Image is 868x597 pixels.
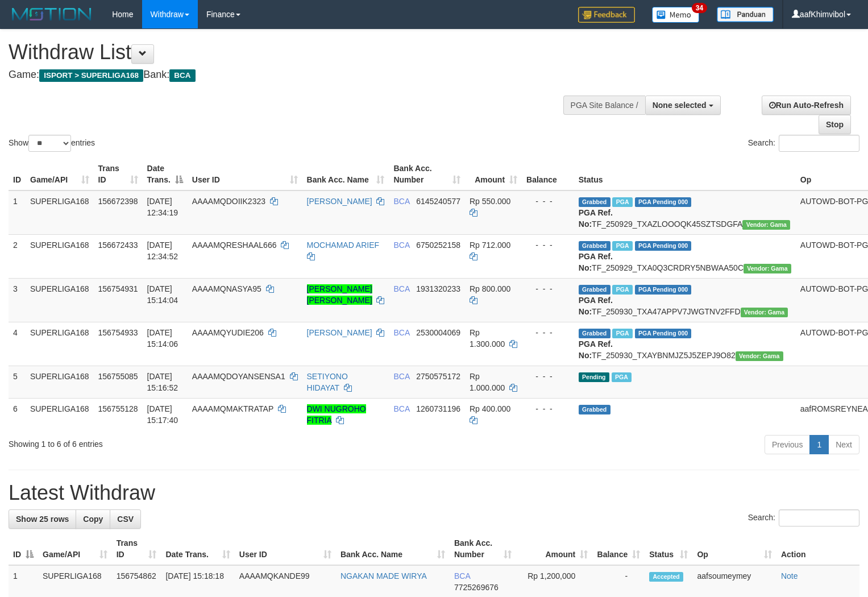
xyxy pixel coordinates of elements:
span: AAAAMQNASYA95 [192,284,261,293]
span: BCA [393,328,409,337]
span: Copy 7725269676 to clipboard [454,583,499,592]
span: AAAAMQYUDIE206 [192,328,264,337]
label: Show entries [9,135,95,152]
span: 156754931 [98,284,138,293]
span: [DATE] 15:14:04 [147,284,178,305]
button: None selected [645,96,721,115]
td: TF_250930_TXA47APPV7JWGTNV2FFD [574,278,796,322]
th: Op: activate to sort column ascending [692,533,776,565]
a: Note [781,571,798,581]
span: Vendor URL: https://trx31.1velocity.biz [742,220,790,230]
span: Vendor URL: https://trx31.1velocity.biz [744,264,791,273]
a: MOCHAMAD ARIEF [307,241,380,250]
img: Button%20Memo.svg [652,7,700,23]
th: Trans ID: activate to sort column ascending [94,158,143,190]
td: 4 [9,322,26,366]
span: BCA [393,284,409,293]
span: Copy 2530004069 to clipboard [416,328,460,337]
span: Marked by aafsoumeymey [612,285,632,295]
span: BCA [454,571,470,581]
span: Marked by aafsoumeymey [612,329,632,338]
span: Copy 1260731196 to clipboard [416,404,460,413]
span: 156672398 [98,197,138,206]
th: ID: activate to sort column descending [9,533,38,565]
span: Grabbed [579,329,610,338]
span: PGA Pending [635,197,692,207]
div: Showing 1 to 6 of 6 entries [9,434,353,450]
a: [PERSON_NAME] [PERSON_NAME] [307,284,372,305]
td: TF_250929_TXA0Q3CRDRY5NBWAA50C [574,234,796,278]
a: NGAKAN MADE WIRYA [340,571,427,581]
span: Rp 400.000 [470,404,510,413]
span: Rp 712.000 [470,241,510,250]
span: AAAAMQRESHAAL666 [192,241,277,250]
span: [DATE] 15:16:52 [147,372,178,392]
td: 6 [9,398,26,430]
span: [DATE] 12:34:52 [147,241,178,261]
a: Show 25 rows [9,509,76,529]
b: PGA Ref. No: [579,339,613,360]
div: - - - [526,371,570,382]
th: Status [574,158,796,190]
span: CSV [117,515,134,524]
span: 156755085 [98,372,138,381]
span: AAAAMQDOIIK2323 [192,197,265,206]
span: [DATE] 12:34:19 [147,197,178,217]
span: Copy [83,515,103,524]
span: [DATE] 15:17:40 [147,404,178,425]
td: SUPERLIGA168 [26,322,94,366]
th: Trans ID: activate to sort column ascending [112,533,161,565]
td: SUPERLIGA168 [26,398,94,430]
td: TF_250930_TXAYBNMJZ5J5ZEPJ9O82 [574,322,796,366]
div: - - - [526,283,570,295]
a: 1 [809,435,829,454]
th: Bank Acc. Number: activate to sort column ascending [450,533,517,565]
img: MOTION_logo.png [9,6,95,23]
span: BCA [393,197,409,206]
th: Game/API: activate to sort column ascending [38,533,112,565]
span: Marked by aafsoycanthlai [612,197,632,207]
span: Pending [579,372,609,382]
span: Grabbed [579,241,610,251]
b: PGA Ref. No: [579,252,613,272]
td: 2 [9,234,26,278]
b: PGA Ref. No: [579,208,613,229]
span: [DATE] 15:14:06 [147,328,178,349]
a: DWI NUGROHO FITRIA [307,404,366,425]
a: Run Auto-Refresh [762,96,851,115]
span: AAAAMQDOYANSENSA1 [192,372,285,381]
span: BCA [393,372,409,381]
th: Bank Acc. Name: activate to sort column ascending [302,158,389,190]
td: SUPERLIGA168 [26,234,94,278]
a: [PERSON_NAME] [307,197,372,206]
th: Bank Acc. Number: activate to sort column ascending [389,158,465,190]
td: TF_250929_TXAZLOOOQK45SZTSDGFA [574,190,796,235]
td: 5 [9,366,26,398]
span: Grabbed [579,405,610,414]
div: - - - [526,403,570,414]
img: Feedback.jpg [578,7,635,23]
th: Date Trans.: activate to sort column descending [143,158,188,190]
input: Search: [779,509,859,526]
th: Date Trans.: activate to sort column ascending [161,533,234,565]
b: PGA Ref. No: [579,296,613,316]
span: 156672433 [98,241,138,250]
div: - - - [526,196,570,207]
th: Bank Acc. Name: activate to sort column ascending [336,533,450,565]
span: Vendor URL: https://trx31.1velocity.biz [741,308,788,317]
span: Vendor URL: https://trx31.1velocity.biz [736,351,783,361]
label: Search: [748,135,859,152]
span: Show 25 rows [16,515,69,524]
span: Accepted [649,572,683,582]
span: Grabbed [579,197,610,207]
td: 3 [9,278,26,322]
div: - - - [526,327,570,338]
h4: Game: Bank: [9,69,567,81]
span: Copy 6145240577 to clipboard [416,197,460,206]
select: Showentries [28,135,71,152]
div: PGA Site Balance / [563,96,645,115]
span: BCA [169,69,195,82]
label: Search: [748,509,859,526]
th: ID [9,158,26,190]
th: Balance [522,158,574,190]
